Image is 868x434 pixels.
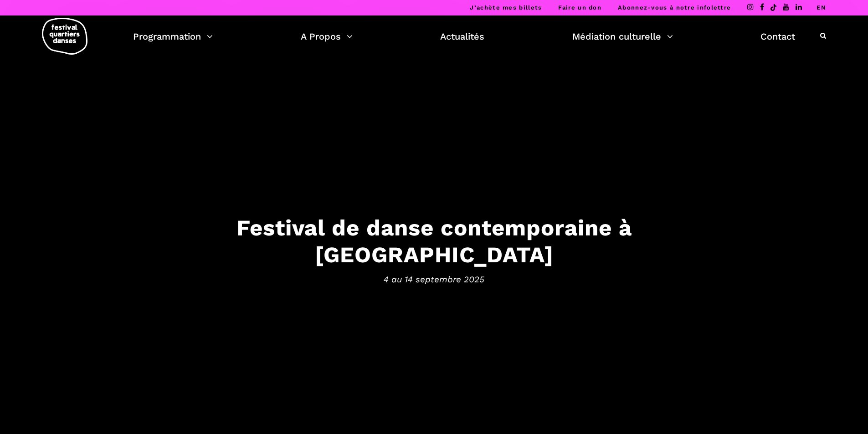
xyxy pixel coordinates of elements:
a: Abonnez-vous à notre infolettre [618,4,731,11]
a: Programmation [133,29,213,44]
a: Faire un don [558,4,601,11]
a: EN [817,4,826,11]
a: Actualités [440,29,484,44]
span: 4 au 14 septembre 2025 [152,272,717,286]
a: Contact [760,29,795,44]
img: logo-fqd-med [42,18,87,55]
a: J’achète mes billets [470,4,542,11]
h3: Festival de danse contemporaine à [GEOGRAPHIC_DATA] [152,214,717,268]
a: Médiation culturelle [572,29,673,44]
a: A Propos [301,29,353,44]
